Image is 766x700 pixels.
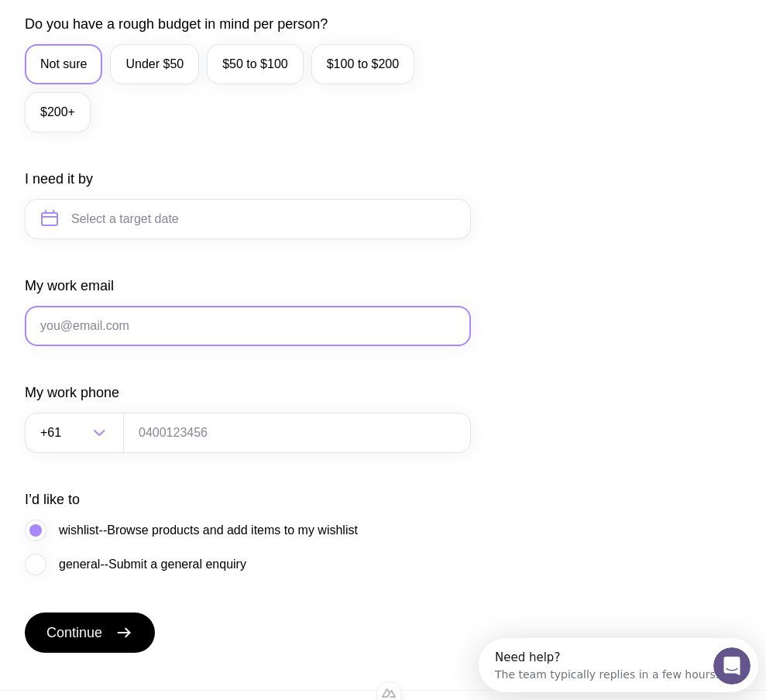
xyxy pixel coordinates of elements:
[25,612,155,653] button: Continue
[207,44,304,84] label: $50 to $100
[64,413,88,453] input: Search for option
[311,44,414,84] label: $100 to $200
[123,413,471,453] input: 0400123456
[59,521,358,540] span: wishlist--Browse products and add items to my wishlist
[6,6,286,49] div: Open Intercom Messenger
[40,413,64,453] span: +61
[25,276,114,295] label: My work email
[25,15,328,33] label: Do you have a rough budget in mind per person?
[25,383,119,402] label: My work phone
[25,44,102,84] label: Not sure
[25,306,471,346] input: you@email.com
[25,170,93,188] label: I need it by
[479,638,758,692] iframe: Intercom live chat discovery launcher
[25,413,124,453] div: Search for option
[25,490,80,509] label: I’d like to
[713,647,751,685] iframe: Intercom live chat
[110,44,199,84] label: Under $50
[46,623,102,642] span: Continue
[16,13,240,26] div: Need help?
[59,555,246,574] span: general--Submit a general enquiry
[25,199,471,239] input: Select a target date
[25,92,91,132] label: $200+
[16,26,240,42] div: The team typically replies in a few hours.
